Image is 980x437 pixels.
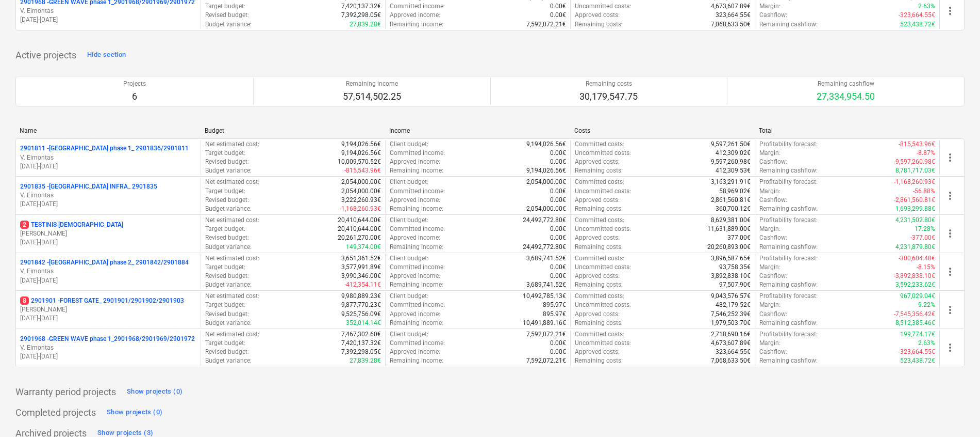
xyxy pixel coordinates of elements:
[711,310,751,319] p: 7,546,252.39€
[899,140,935,149] p: -815,543.96€
[20,296,184,305] p: 2901901 - FOREST GATE_ 2901901/2901902/2901903
[390,263,445,272] p: Committed income :
[390,149,445,158] p: Committed income :
[344,280,381,289] p: -412,354.11€
[575,166,623,175] p: Remaining costs :
[944,341,956,354] span: more_vert
[759,166,818,175] p: Remaining cashflow :
[759,2,780,11] p: Margin :
[917,149,935,158] p: -8.87%
[20,258,189,267] p: 2901842 - [GEOGRAPHIC_DATA] phase 2_ 2901842/2901884
[575,356,623,365] p: Remaining costs :
[127,386,182,398] div: Show projects (0)
[20,221,123,229] p: TESTINIS [DEMOGRAPHIC_DATA]
[341,2,381,11] p: 7,420,137.32€
[759,225,780,233] p: Margin :
[341,348,381,356] p: 7,392,298.05€
[759,233,787,242] p: Cashflow :
[575,216,624,225] p: Committed costs :
[341,149,381,158] p: 9,194,026.56€
[817,80,875,88] p: Remaining cashflow
[341,263,381,272] p: 3,577,991.89€
[575,187,631,196] p: Uncommitted costs :
[123,90,146,103] p: 6
[759,339,780,348] p: Margin :
[707,243,751,252] p: 20,260,893.00€
[719,187,751,196] p: 58,969.02€
[338,225,381,233] p: 20,410,644.00€
[759,196,787,205] p: Cashflow :
[526,254,566,263] p: 3,689,741.52€
[575,225,631,233] p: Uncommitted costs :
[341,11,381,20] p: 7,392,298.05€
[550,187,566,196] p: 0.00€
[390,280,443,289] p: Remaining income :
[85,47,128,64] button: Hide section
[390,11,440,20] p: Approved income :
[711,2,751,11] p: 4,673,607.89€
[894,178,935,186] p: -1,168,260.93€
[20,191,196,200] p: V. Eimontas
[341,140,381,149] p: 9,194,026.56€
[918,301,935,309] p: 9.22%
[205,243,252,252] p: Budget variance :
[205,263,245,272] p: Target budget :
[759,263,780,272] p: Margin :
[575,11,620,20] p: Approved costs :
[759,254,818,263] p: Profitability forecast :
[575,310,620,319] p: Approved costs :
[205,158,249,166] p: Revised budget :
[759,127,936,134] div: Total
[338,158,381,166] p: 10,009,570.52€
[575,20,623,29] p: Remaining costs :
[575,292,624,301] p: Committed costs :
[759,20,818,29] p: Remaining cashflow :
[711,319,751,327] p: 1,979,503.70€
[550,348,566,356] p: 0.00€
[341,178,381,186] p: 2,054,000.00€
[895,319,935,327] p: 8,512,385.46€
[341,187,381,196] p: 2,054,000.00€
[343,80,401,88] p: Remaining income
[338,216,381,225] p: 20,410,644.00€
[341,301,381,309] p: 9,877,770.23€
[20,335,196,361] div: 2901968 -GREEN WAVE phase 1_2901968/2901969/2901972V. Eimontas[DATE]-[DATE]
[338,233,381,242] p: 20,261,270.00€
[575,233,620,242] p: Approved costs :
[543,301,566,309] p: 895.97€
[15,386,116,398] p: Warranty period projects
[526,20,566,29] p: 7,592,072.21€
[711,356,751,365] p: 7,068,633.50€
[575,149,631,158] p: Uncommitted costs :
[900,330,935,339] p: 199,774.17€
[107,407,162,418] div: Show projects (0)
[526,178,566,186] p: 2,054,000.00€
[575,280,623,289] p: Remaining costs :
[205,127,381,134] div: Budget
[205,187,245,196] p: Target budget :
[205,225,245,233] p: Target budget :
[20,221,29,229] span: 2
[899,11,935,20] p: -323,664.55€
[20,200,196,209] p: [DATE] - [DATE]
[575,348,620,356] p: Approved costs :
[205,339,245,348] p: Target budget :
[390,243,443,252] p: Remaining income :
[523,216,566,225] p: 24,492,772.80€
[390,225,445,233] p: Committed income :
[759,140,818,149] p: Profitability forecast :
[575,178,624,186] p: Committed costs :
[20,153,196,162] p: V. Eimontas
[719,280,751,289] p: 97,507.90€
[390,233,440,242] p: Approved income :
[205,301,245,309] p: Target budget :
[899,348,935,356] p: -323,664.55€
[575,158,620,166] p: Approved costs :
[575,140,624,149] p: Committed costs :
[716,301,751,309] p: 482,179.52€
[759,11,787,20] p: Cashflow :
[20,305,196,314] p: [PERSON_NAME]
[205,166,252,175] p: Budget variance :
[574,127,751,134] div: Costs
[944,5,956,17] span: more_vert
